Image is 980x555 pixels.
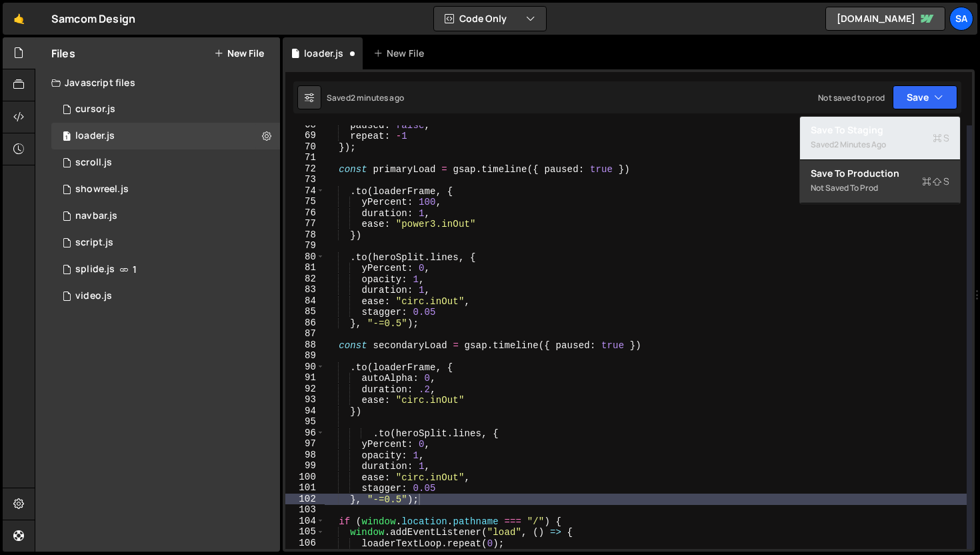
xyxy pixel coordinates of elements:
[285,240,325,251] div: 79
[285,372,325,384] div: 91
[285,141,325,153] div: 70
[285,163,325,175] div: 72
[285,229,325,241] div: 78
[285,273,325,285] div: 82
[35,69,280,96] div: Javascript files
[51,46,75,61] h2: Files
[949,7,973,31] a: SA
[75,290,112,302] div: video.js
[285,196,325,207] div: 75
[285,494,325,505] div: 102
[285,438,325,450] div: 97
[351,92,404,103] div: 2 minutes ago
[285,130,325,141] div: 69
[285,362,325,373] div: 90
[51,283,280,310] div: 14806/45268.js
[285,394,325,406] div: 93
[285,504,325,516] div: 103
[434,7,546,31] button: Code Only
[75,263,115,275] div: splide.js
[51,123,280,149] div: loader.js
[133,264,137,275] span: 1
[285,185,325,197] div: 74
[285,218,325,229] div: 77
[285,384,325,395] div: 92
[818,92,885,103] div: Not saved to prod
[285,416,325,428] div: 95
[285,296,325,307] div: 84
[285,328,325,340] div: 87
[285,350,325,362] div: 89
[373,47,429,60] div: New File
[893,85,957,109] button: Save
[285,318,325,329] div: 86
[285,340,325,351] div: 88
[51,176,280,203] div: 14806/45858.js
[285,262,325,273] div: 81
[214,48,264,59] button: New File
[285,516,325,527] div: 104
[811,180,949,196] div: Not saved to prod
[800,117,960,160] button: Save to StagingS Saved2 minutes ago
[51,96,280,123] div: 14806/45454.js
[285,251,325,263] div: 80
[75,183,129,195] div: showreel.js
[75,157,112,169] div: scroll.js
[285,428,325,439] div: 96
[922,175,949,188] span: S
[933,131,949,145] span: S
[75,130,115,142] div: loader.js
[285,538,325,549] div: 106
[285,207,325,219] div: 76
[3,3,35,35] a: 🤙
[75,103,115,115] div: cursor.js
[75,210,117,222] div: navbar.js
[304,47,343,60] div: loader.js
[285,526,325,538] div: 105
[811,137,949,153] div: Saved
[51,256,280,283] div: 14806/45266.js
[285,152,325,163] div: 71
[63,132,71,143] span: 1
[285,482,325,494] div: 101
[51,11,135,27] div: Samcom Design
[51,229,280,256] div: 14806/38397.js
[75,237,113,249] div: script.js
[285,472,325,483] div: 100
[285,460,325,472] div: 99
[825,7,945,31] a: [DOMAIN_NAME]
[834,139,886,150] div: 2 minutes ago
[811,167,949,180] div: Save to Production
[285,284,325,296] div: 83
[285,450,325,461] div: 98
[51,149,280,176] div: 14806/45661.js
[800,160,960,203] button: Save to ProductionS Not saved to prod
[811,123,949,137] div: Save to Staging
[285,406,325,417] div: 94
[51,203,280,229] div: 14806/45291.js
[327,92,404,103] div: Saved
[285,306,325,318] div: 85
[285,174,325,185] div: 73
